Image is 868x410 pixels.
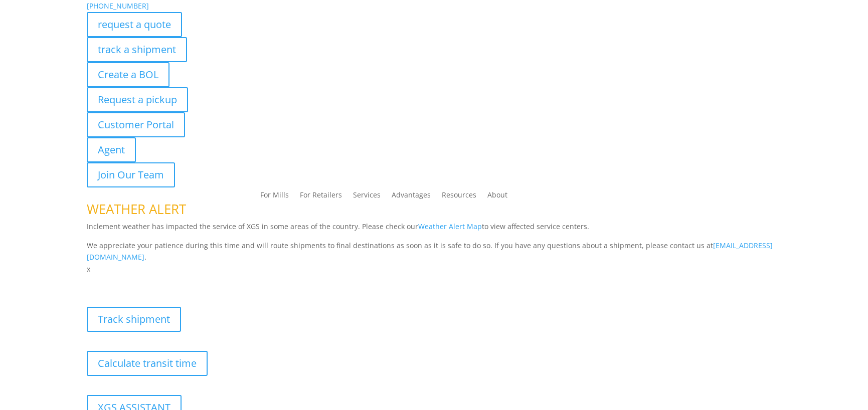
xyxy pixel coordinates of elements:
[87,307,181,332] a: Track shipment
[87,277,310,286] b: Visibility, transparency, and control for your entire supply chain.
[87,240,781,264] p: We appreciate your patience during this time and will route shipments to final destinations as so...
[87,112,185,137] a: Customer Portal
[87,200,186,218] span: WEATHER ALERT
[87,221,781,240] p: Inclement weather has impacted the service of XGS in some areas of the country. Please check our ...
[87,351,208,376] a: Calculate transit time
[87,263,781,275] p: x
[418,222,482,231] a: Weather Alert Map
[87,62,169,87] a: Create a BOL
[87,162,175,187] a: Join Our Team
[260,191,289,202] a: For Mills
[87,12,182,37] a: request a quote
[392,191,431,202] a: Advantages
[442,191,476,202] a: Resources
[87,1,149,11] a: [PHONE_NUMBER]
[300,191,342,202] a: For Retailers
[87,87,188,112] a: Request a pickup
[487,191,507,202] a: About
[87,137,136,162] a: Agent
[353,191,381,202] a: Services
[87,37,187,62] a: track a shipment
